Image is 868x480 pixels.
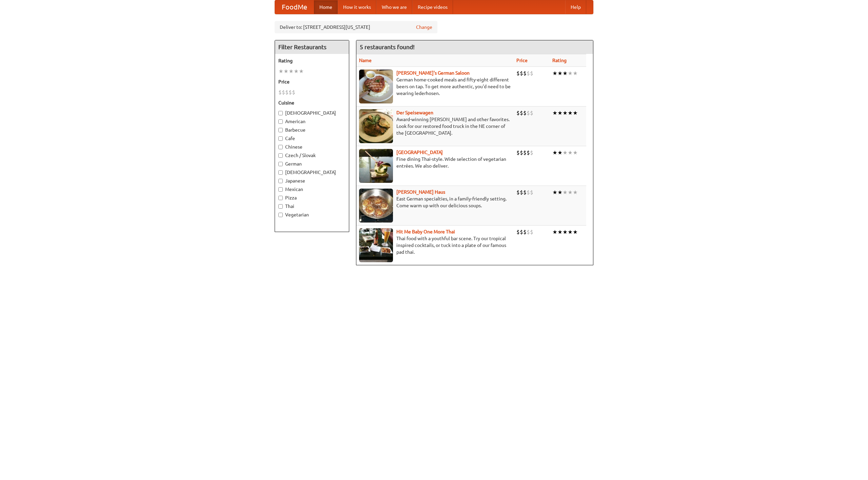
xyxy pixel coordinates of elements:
li: ★ [557,189,563,196]
a: [PERSON_NAME] Haus [396,189,445,195]
h4: Filter Restaurants [275,40,349,54]
input: [DEMOGRAPHIC_DATA] [278,170,283,175]
li: ★ [568,149,573,156]
label: [DEMOGRAPHIC_DATA] [278,110,346,116]
input: German [278,162,283,166]
input: Barbecue [278,128,283,132]
li: ★ [568,70,573,77]
li: ★ [573,109,578,117]
li: ★ [278,68,283,75]
label: American [278,118,346,125]
a: Home [314,0,338,14]
li: $ [520,189,523,196]
li: ★ [563,109,568,117]
ng-pluralize: 5 restaurants found! [360,44,415,50]
img: babythai.jpg [359,228,393,262]
label: Japanese [278,177,346,184]
img: esthers.jpg [359,70,393,103]
a: Change [416,24,432,31]
li: ★ [552,228,557,236]
label: Mexican [278,186,346,193]
li: $ [523,228,527,236]
li: $ [278,89,282,96]
label: Vegetarian [278,211,346,218]
a: Rating [552,58,567,63]
li: ★ [283,68,289,75]
li: ★ [573,189,578,196]
li: $ [516,109,520,117]
li: ★ [557,149,563,156]
li: ★ [573,70,578,77]
li: ★ [568,109,573,117]
input: Japanese [278,179,283,183]
li: $ [527,70,530,77]
a: Der Speisewagen [396,110,433,115]
li: $ [527,109,530,117]
li: ★ [552,189,557,196]
a: [PERSON_NAME]'s German Saloon [396,70,470,76]
h5: Rating [278,57,346,64]
li: $ [527,228,530,236]
label: Barbecue [278,127,346,133]
a: [GEOGRAPHIC_DATA] [396,150,443,155]
li: $ [527,189,530,196]
li: ★ [563,70,568,77]
li: ★ [557,70,563,77]
li: ★ [552,70,557,77]
li: ★ [563,189,568,196]
img: speisewagen.jpg [359,109,393,143]
li: $ [516,70,520,77]
a: Hit Me Baby One More Thai [396,229,455,234]
li: ★ [568,189,573,196]
li: $ [530,70,533,77]
input: Pizza [278,196,283,200]
li: $ [520,149,523,156]
li: ★ [552,149,557,156]
li: $ [285,89,289,96]
label: [DEMOGRAPHIC_DATA] [278,169,346,176]
label: Chinese [278,143,346,150]
li: ★ [563,228,568,236]
img: satay.jpg [359,149,393,183]
li: $ [520,109,523,117]
a: Who we are [376,0,412,14]
h5: Cuisine [278,99,346,106]
a: Price [516,58,528,63]
a: Name [359,58,372,63]
li: ★ [563,149,568,156]
li: ★ [573,228,578,236]
label: Cafe [278,135,346,142]
li: $ [530,109,533,117]
li: ★ [557,228,563,236]
li: $ [516,228,520,236]
div: Deliver to: [STREET_ADDRESS][US_STATE] [275,21,437,33]
li: $ [523,149,527,156]
li: ★ [299,68,304,75]
li: ★ [568,228,573,236]
p: Thai food with a youthful bar scene. Try our tropical inspired cocktails, or tuck into a plate of... [359,235,511,255]
li: $ [520,228,523,236]
a: Help [565,0,586,14]
img: kohlhaus.jpg [359,189,393,223]
li: $ [282,89,285,96]
a: Recipe videos [412,0,453,14]
li: ★ [573,149,578,156]
label: Pizza [278,194,346,201]
input: Chinese [278,145,283,149]
li: $ [523,70,527,77]
input: Mexican [278,187,283,192]
li: $ [530,228,533,236]
a: How it works [338,0,376,14]
label: German [278,160,346,167]
li: ★ [289,68,294,75]
li: $ [516,189,520,196]
li: $ [523,189,527,196]
li: $ [530,189,533,196]
p: German home-cooked meals and fifty-eight different beers on tap. To get more authentic, you'd nee... [359,76,511,97]
input: American [278,119,283,124]
li: $ [289,89,292,96]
